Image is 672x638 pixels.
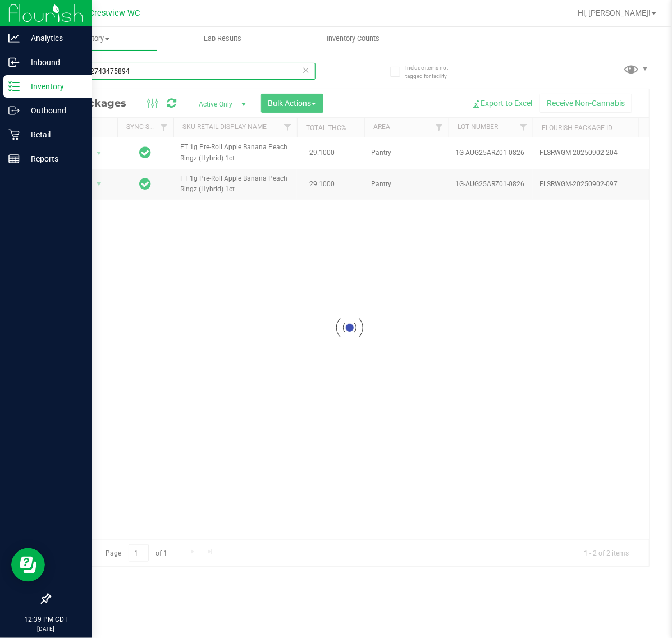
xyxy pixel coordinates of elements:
iframe: Resource center [11,548,45,582]
p: Outbound [20,104,87,117]
inline-svg: Reports [8,153,20,164]
p: 12:39 PM CDT [5,614,87,625]
inline-svg: Outbound [8,105,20,116]
span: Clear [302,63,310,77]
input: Search Package ID, Item Name, SKU, Lot or Part Number... [49,63,316,80]
span: Include items not tagged for facility [405,63,461,80]
p: Analytics [20,31,87,45]
span: Inventory Counts [312,34,395,44]
span: Inventory [27,34,157,44]
a: Lab Results [157,27,287,51]
span: Hi, [PERSON_NAME]! [578,8,651,17]
inline-svg: Inventory [8,81,20,92]
p: Inventory [20,80,87,93]
inline-svg: Retail [8,129,20,140]
p: Reports [20,152,87,166]
p: Inbound [20,56,87,69]
span: Crestview WC [89,8,140,18]
inline-svg: Analytics [8,33,20,44]
a: Inventory [27,27,157,51]
p: [DATE] [5,625,87,633]
span: Lab Results [189,34,257,44]
inline-svg: Inbound [8,57,20,68]
p: Retail [20,128,87,141]
a: Inventory Counts [288,27,418,51]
